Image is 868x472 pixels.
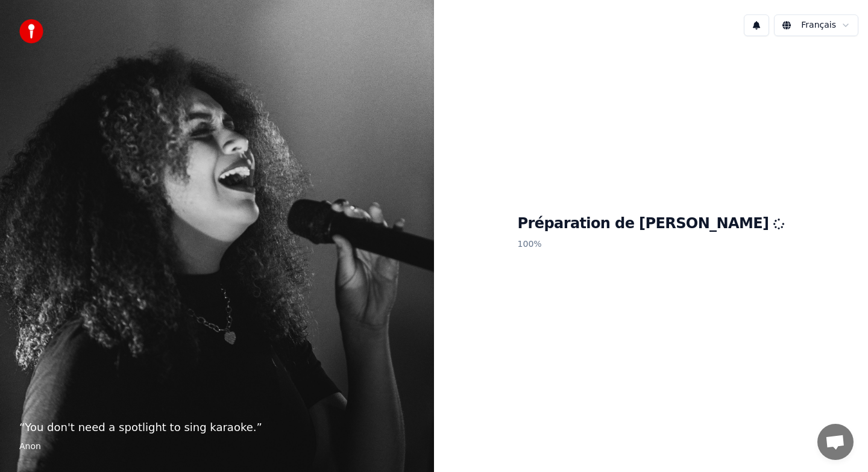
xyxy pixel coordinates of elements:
[518,234,785,255] p: 100 %
[518,214,785,234] h1: Préparation de [PERSON_NAME]
[19,441,415,453] footer: Anon
[817,424,854,460] div: Ouvrir le chat
[19,419,415,436] p: “ You don't need a spotlight to sing karaoke. ”
[19,19,43,43] img: youka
